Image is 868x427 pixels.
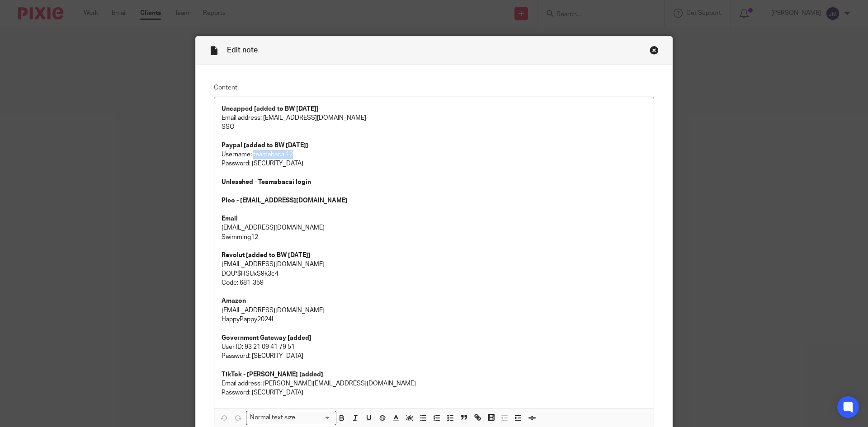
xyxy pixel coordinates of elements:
span: Normal text size [248,413,297,422]
div: Search for option [246,411,336,425]
p: HappyPappy2024! [222,315,646,324]
strong: Uncapped [added to BW [DATE]] [222,106,319,112]
div: Close this dialog window [650,46,659,55]
p: [EMAIL_ADDRESS][DOMAIN_NAME] [222,260,646,269]
strong: Amazon [222,298,246,304]
p: Swimming12 [222,233,646,242]
strong: Email [222,216,238,222]
p: Username: teamabacai12 [222,150,646,159]
strong: Unleashed - Teamabacai login [222,179,311,185]
p: Password: [SECURITY_DATA] [222,159,646,168]
p: [EMAIL_ADDRESS][DOMAIN_NAME] [222,223,646,232]
p: User ID: 93 21 09 41 79 51 [222,343,646,352]
p: Email address: [EMAIL_ADDRESS][DOMAIN_NAME] [222,113,646,122]
strong: Paypal [added to BW [DATE]] [222,142,308,149]
p: DQU*$HSUxS9k3c4 [222,269,646,278]
strong: TikTok - [PERSON_NAME] [added] [222,371,323,378]
strong: Pleo - [EMAIL_ADDRESS][DOMAIN_NAME] [222,197,348,204]
label: Content [214,83,654,92]
p: Password: [SECURITY_DATA] [222,352,646,361]
p: SSO [222,122,646,131]
input: Search for option [298,413,331,422]
strong: Government Gateway [added] [222,335,311,341]
p: Email address: [PERSON_NAME][EMAIL_ADDRESS][DOMAIN_NAME] Password: [SECURITY_DATA] [222,379,646,398]
strong: Revolut [added to BW [DATE]] [222,252,311,258]
p: Code: 681-359 [222,278,646,287]
p: [EMAIL_ADDRESS][DOMAIN_NAME] [222,306,646,315]
span: Edit note [227,47,258,54]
